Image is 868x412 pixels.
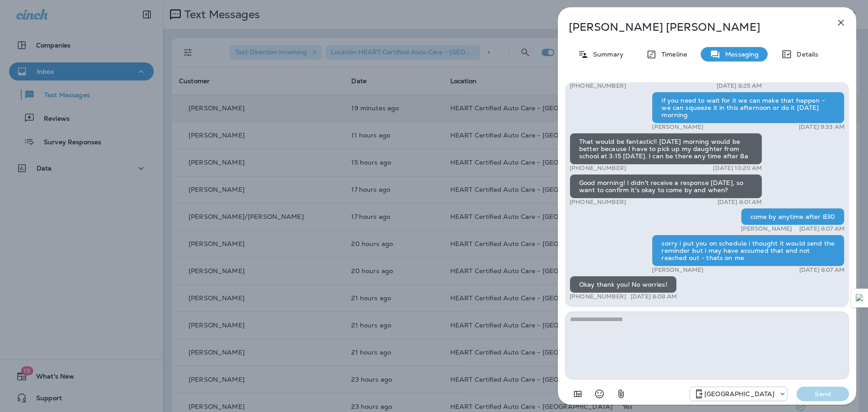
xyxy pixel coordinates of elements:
[741,208,845,225] div: come by anytime after 830
[792,51,818,58] p: Details
[717,82,762,90] p: [DATE] 8:25 AM
[570,165,626,172] p: [PHONE_NUMBER]
[690,388,787,399] div: +1 (847) 262-3704
[652,266,703,274] p: [PERSON_NAME]
[799,123,844,131] p: [DATE] 9:33 AM
[652,92,844,123] div: if you need to wait for it we can make that happen - we can squeeze it in this afternoon or do it...
[631,293,677,300] p: [DATE] 8:08 AM
[590,385,609,403] button: Select an emoji
[717,199,762,206] p: [DATE] 8:01 AM
[799,266,844,274] p: [DATE] 8:07 AM
[570,133,762,165] div: That would be fantastic!! [DATE] morning would be better because I have to pick up my daughter fr...
[652,123,703,131] p: [PERSON_NAME]
[569,385,587,403] button: Add in a premade template
[704,390,774,398] p: [GEOGRAPHIC_DATA]
[799,225,844,232] p: [DATE] 8:07 AM
[570,276,677,293] div: Okay thank you! No worries!
[569,21,816,33] p: [PERSON_NAME] [PERSON_NAME]
[589,51,623,58] p: Summary
[741,225,793,232] p: [PERSON_NAME]
[721,51,759,58] p: Messaging
[570,174,762,199] div: Good morning! I didn't receive a response [DATE], so want to confirm it's okay to come by and when?
[713,165,762,172] p: [DATE] 10:20 AM
[657,51,687,58] p: Timeline
[652,235,844,266] div: sorry i put you on schedule i thought it would send the reminder but i may have assumed that and ...
[570,293,626,300] p: [PHONE_NUMBER]
[570,82,626,90] p: [PHONE_NUMBER]
[570,199,626,206] p: [PHONE_NUMBER]
[856,294,864,302] img: Detect Auto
